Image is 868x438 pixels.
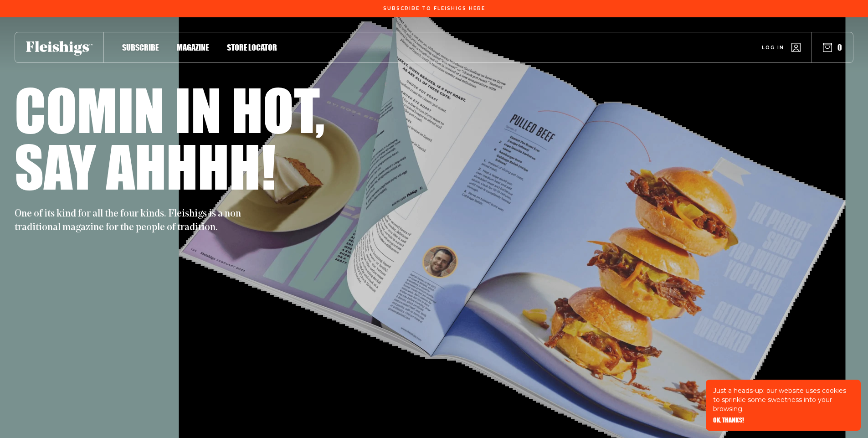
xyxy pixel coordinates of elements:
[15,138,276,194] h1: Say ahhhh!
[177,42,209,52] span: Magazine
[15,81,325,138] h1: Comin in hot,
[823,42,842,52] button: 0
[762,44,784,51] span: Log in
[15,207,252,235] p: One of its kind for all the four kinds. Fleishigs is a non-traditional magazine for the people of...
[383,6,485,11] span: Subscribe To Fleishigs Here
[713,386,853,413] p: Just a heads-up: our website uses cookies to sprinkle some sweetness into your browsing.
[762,43,801,52] a: Log in
[122,42,159,52] span: Subscribe
[713,417,744,423] button: OK, THANKS!
[122,41,159,53] a: Subscribe
[177,41,209,53] a: Magazine
[227,41,277,53] a: Store locator
[381,6,487,10] a: Subscribe To Fleishigs Here
[227,42,277,52] span: Store locator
